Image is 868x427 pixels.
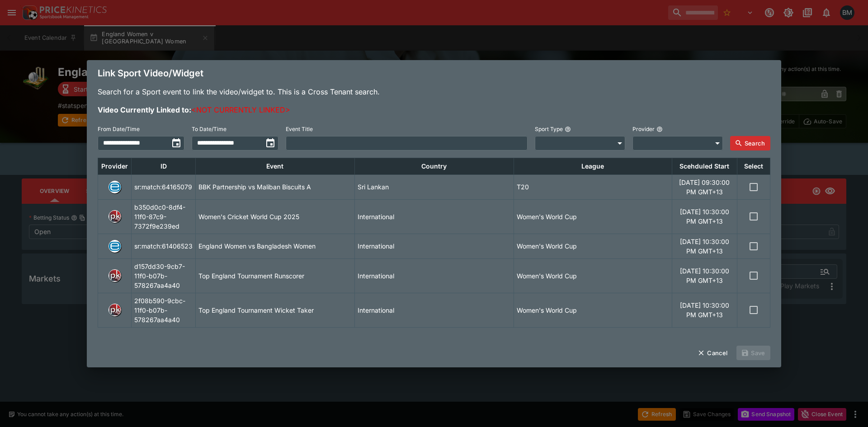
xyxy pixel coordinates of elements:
[672,174,737,199] td: [DATE] 09:30:00 PM GMT+13
[354,199,514,234] td: International
[98,125,140,133] p: From Date/Time
[108,210,121,223] div: pricekinetics
[354,174,514,199] td: Sri Lankan
[132,234,196,258] td: sr:match:61406523
[196,174,355,199] td: BBK Partnership vs Maliban Biscuits A
[535,125,563,133] p: Sport Type
[693,346,733,360] button: Cancel
[196,293,355,327] td: Top England Tournament Wicket Taker
[672,293,737,327] td: [DATE] 10:30:00 PM GMT+13
[196,199,355,234] td: Women's Cricket World Cup 2025
[514,258,672,293] td: Women's World Cup
[730,136,770,150] button: Search
[514,174,672,199] td: T20
[286,125,313,133] p: Event Title
[632,125,655,133] p: Provider
[672,199,737,234] td: [DATE] 10:30:00 PM GMT+13
[109,211,121,222] img: pricekinetics.png
[192,125,226,133] p: To Date/Time
[196,258,355,293] td: Top England Tournament Runscorer
[514,199,672,234] td: Women's World Cup
[262,135,278,151] button: toggle date time picker
[108,240,121,253] div: betradar
[109,304,121,316] img: pricekinetics.png
[672,234,737,258] td: [DATE] 10:30:00 PM GMT+13
[354,293,514,327] td: International
[132,293,196,327] td: 2f08b590-9cbc-11f0-b07b-578267aa4a40
[354,234,514,258] td: International
[672,158,737,174] th: Scehduled Start
[108,181,121,193] div: betradar
[109,270,121,282] img: pricekinetics.png
[87,60,781,86] div: Link Sport Video/Widget
[168,135,184,151] button: toggle date time picker
[98,86,770,97] p: Search for a Sport event to link the video/widget to. This is a Cross Tenant search.
[108,304,121,316] div: pricekinetics
[514,158,672,174] th: League
[565,126,571,132] button: Sport Type
[98,158,132,174] th: Provider
[354,158,514,174] th: Country
[132,199,196,234] td: b350d0c0-8df4-11f0-87c9-7372f9e239ed
[656,126,663,132] button: Provider
[109,240,121,252] img: betradar.png
[98,105,191,114] b: Video Currently Linked to:
[737,158,770,174] th: Select
[514,234,672,258] td: Women's World Cup
[196,234,355,258] td: England Women vs Bangladesh Women
[132,174,196,199] td: sr:match:64165079
[132,158,196,174] th: ID
[109,181,121,193] img: betradar.png
[514,293,672,327] td: Women's World Cup
[354,258,514,293] td: International
[196,158,355,174] th: Event
[191,105,290,114] span: <NOT CURRENTLY LINKED>
[132,258,196,293] td: d157dd30-9cb7-11f0-b07b-578267aa4a40
[672,258,737,293] td: [DATE] 10:30:00 PM GMT+13
[108,269,121,282] div: pricekinetics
